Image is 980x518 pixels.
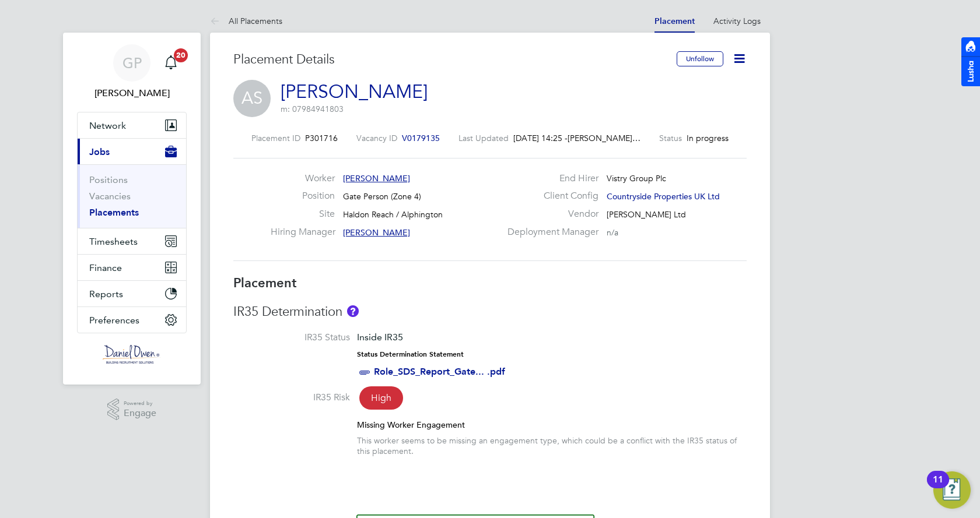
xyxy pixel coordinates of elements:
span: n/a [607,227,618,238]
span: V0179135 [402,133,440,143]
span: P301716 [305,133,338,143]
span: [PERSON_NAME] [343,227,410,238]
a: 20 [159,44,183,82]
button: Timesheets [78,228,186,254]
label: Worker [271,172,335,185]
label: Deployment Manager [501,226,598,238]
button: Reports [78,281,186,306]
label: End Hirer [501,172,598,185]
a: [PERSON_NAME] [281,80,428,103]
button: Unfollow [677,51,723,66]
span: Preferences [89,315,139,326]
div: This worker seems to be missing an engagement type, which could be a conflict with the IR35 statu... [357,435,747,456]
span: Engage [124,408,156,418]
a: Vacancies [89,191,131,202]
span: GP [123,55,142,71]
strong: Status Determination Statement [357,350,464,358]
button: Open Resource Center, 11 new notifications [933,471,971,509]
button: Finance [78,255,186,280]
span: 20 [174,48,188,62]
a: All Placements [210,16,282,26]
span: [PERSON_NAME]… [568,133,640,143]
span: In progress [687,133,729,143]
a: Activity Logs [713,16,761,26]
a: GP[PERSON_NAME] [77,44,187,100]
h3: Placement Details [233,51,668,68]
span: Vistry Group Plc [607,173,666,184]
label: Status [659,133,682,143]
span: Gemma Phillips [77,86,187,100]
span: [DATE] 14:25 - [513,133,568,143]
div: Jobs [78,164,186,228]
span: Countryside Properties UK Ltd [607,191,720,202]
label: Placement ID [251,133,300,143]
button: Network [78,112,186,138]
label: Client Config [501,190,598,202]
label: IR35 Status [233,332,350,344]
a: Placement [654,16,695,26]
span: Powered by [124,399,156,408]
span: Inside IR35 [357,332,403,343]
span: Timesheets [89,236,138,247]
span: AS [233,80,271,117]
span: Jobs [89,146,110,157]
div: 11 [933,480,943,495]
h3: IR35 Determination [233,304,747,320]
label: Vendor [501,208,598,220]
span: Network [89,120,126,131]
label: Vacancy ID [356,133,397,143]
button: Jobs [78,139,186,164]
span: Finance [89,262,122,273]
span: Reports [89,288,123,299]
a: Powered byEngage [107,399,157,421]
span: [PERSON_NAME] [343,173,410,184]
a: Placements [89,207,139,218]
a: Go to home page [77,345,187,364]
label: Position [271,190,335,202]
span: [PERSON_NAME] Ltd [607,209,686,220]
div: Missing Worker Engagement [357,420,747,430]
nav: Main navigation [63,33,201,385]
b: Placement [233,275,297,291]
a: Positions [89,174,128,185]
label: IR35 Risk [233,392,350,404]
label: Last Updated [459,133,509,143]
img: danielowen-logo-retina.png [103,345,161,364]
button: Preferences [78,307,186,333]
span: Gate Person (Zone 4) [343,191,421,202]
label: Hiring Manager [271,226,335,238]
span: Haldon Reach / Alphington [343,209,443,220]
label: Site [271,208,335,220]
span: High [359,386,403,410]
a: Role_SDS_Report_Gate... .pdf [374,366,505,377]
span: m: 07984941803 [281,104,344,114]
button: About IR35 [347,305,359,317]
